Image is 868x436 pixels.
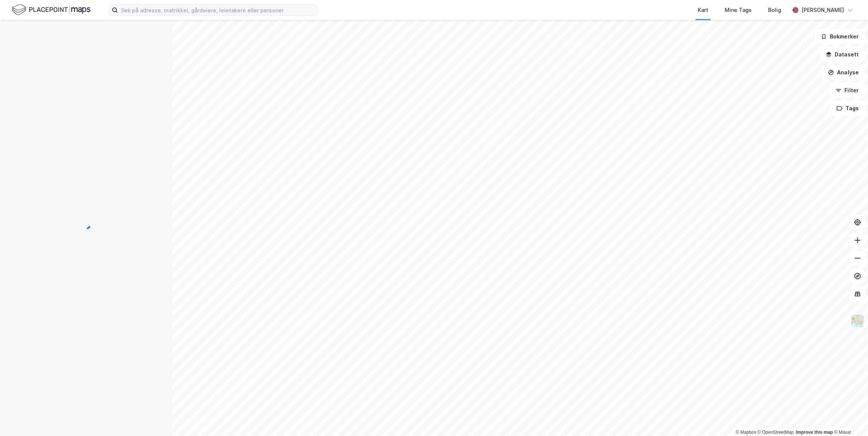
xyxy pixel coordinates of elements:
div: Bolig [768,6,781,15]
a: Improve this map [796,430,833,435]
a: OpenStreetMap [758,430,794,435]
img: Z [850,314,865,328]
iframe: Chat Widget [831,400,868,436]
img: spinner.a6d8c91a73a9ac5275cf975e30b51cfb.svg [80,218,92,230]
div: [PERSON_NAME] [801,6,844,15]
div: Kart [698,6,708,15]
a: Mapbox [736,430,756,435]
button: Datasett [819,47,865,62]
button: Tags [830,101,865,116]
img: logo.f888ab2527a4732fd821a326f86c7f29.svg [12,3,91,16]
button: Filter [829,83,865,98]
button: Analyse [822,65,865,80]
button: Bokmerker [814,29,865,44]
div: Kontrollprogram for chat [831,400,868,436]
input: Søk på adresse, matrikkel, gårdeiere, leietakere eller personer [118,4,318,16]
div: Mine Tags [725,6,752,15]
